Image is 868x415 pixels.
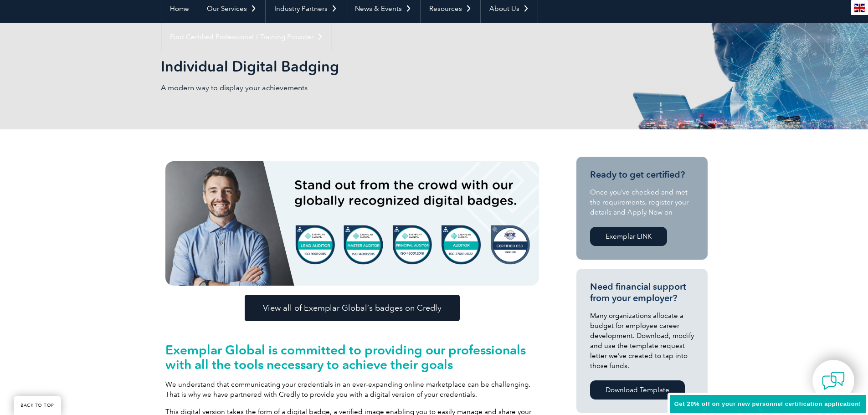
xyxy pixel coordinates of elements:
[590,281,694,304] h3: Need financial support from your employer?
[263,304,442,312] span: View all of Exemplar Global’s badges on Credly
[590,187,694,217] p: Once you’ve checked and met the requirements, register your details and Apply Now on
[165,161,539,286] img: badges
[854,4,865,12] img: en
[161,23,332,51] a: Find Certified Professional / Training Provider
[165,379,539,400] p: We understand that communicating your credentials in an ever-expanding online marketplace can be ...
[590,227,667,246] a: Exemplar LINK
[590,311,694,371] p: Many organizations allocate a budget for employee career development. Download, modify and use th...
[590,169,694,180] h3: Ready to get certified?
[165,343,539,372] h2: Exemplar Global is committed to providing our professionals with all the tools necessary to achie...
[14,396,61,415] a: BACK TO TOP
[674,400,861,407] span: Get 20% off on your new personnel certification application!
[245,295,460,321] a: View all of Exemplar Global’s badges on Credly
[161,59,544,74] h2: Individual Digital Badging
[161,83,434,93] p: A modern way to display your achievements
[822,369,845,392] img: contact-chat.png
[590,380,685,400] a: Download Template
